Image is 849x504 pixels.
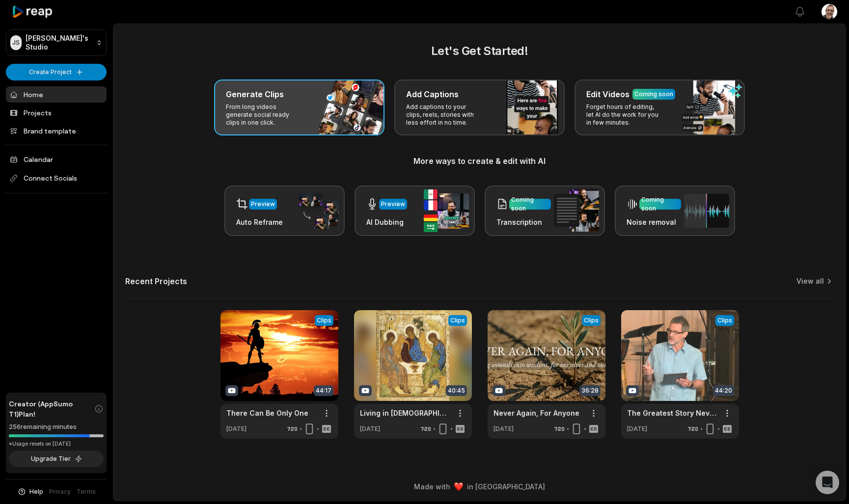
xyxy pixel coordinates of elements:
span: Connect Socials [6,169,107,187]
h3: Transcription [496,217,551,227]
h3: Noise removal [627,217,681,227]
a: Terms [77,487,96,496]
div: Coming soon [641,195,679,213]
div: Coming soon [634,90,673,99]
a: There Can Be Only One [226,408,308,418]
p: Add captions to your clips, reels, stories with less effort in no time. [406,103,482,127]
a: Never Again, For Anyone [493,408,579,418]
h3: AI Dubbing [366,217,407,227]
div: Preview [251,200,275,209]
button: Help [17,487,43,496]
div: *Usage resets on [DATE] [9,440,104,448]
img: auto_reframe.png [294,192,339,230]
img: noise_removal.png [684,194,729,228]
h2: Recent Projects [125,276,187,286]
p: Forget hours of editing, let AI do the work for you in few minutes. [586,103,662,127]
a: Living in [DEMOGRAPHIC_DATA]'s In-Between [360,408,450,418]
a: Calendar [6,151,107,167]
a: View all [796,276,824,286]
div: JS [10,35,22,50]
span: Help [29,487,43,496]
h3: Edit Videos [586,88,630,100]
h3: Auto Reframe [236,217,283,227]
a: The Greatest Story Never Told [627,408,717,418]
img: transcription.png [554,189,599,232]
a: Brand template [6,123,107,139]
button: Create Project [6,64,107,80]
h3: Add Captions [406,88,459,100]
a: Projects [6,105,107,121]
a: Privacy [49,487,71,496]
span: Creator (AppSumo T1) Plan! [9,398,94,419]
img: ai_dubbing.png [424,189,469,232]
div: Open Intercom Messenger [816,471,839,494]
button: Upgrade Tier [9,451,104,467]
h3: Generate Clips [226,88,284,100]
div: Preview [381,200,405,209]
div: Coming soon [511,195,549,213]
h2: Let's Get Started! [125,42,834,60]
div: Made with in [GEOGRAPHIC_DATA] [122,481,837,492]
a: Home [6,86,107,103]
div: 256 remaining minutes [9,422,104,432]
p: [PERSON_NAME]'s Studio [26,34,92,52]
p: From long videos generate social ready clips in one click. [226,103,302,127]
img: heart emoji [454,482,463,491]
h3: More ways to create & edit with AI [125,155,834,167]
